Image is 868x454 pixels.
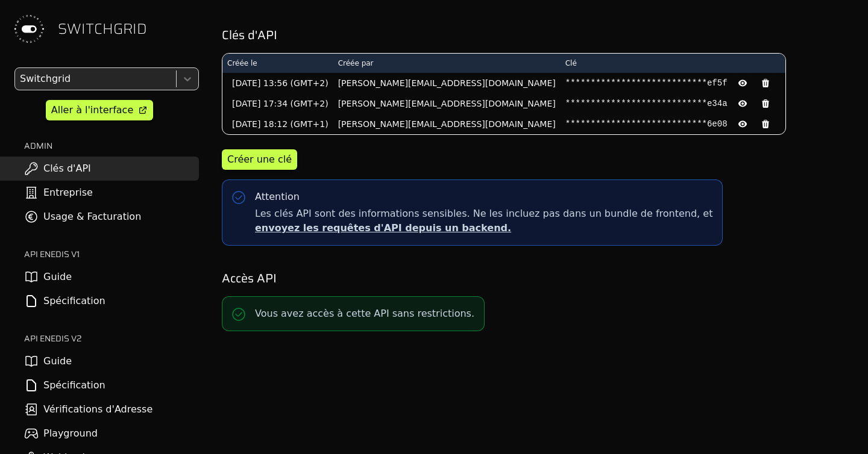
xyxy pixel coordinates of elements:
[333,114,561,134] td: [PERSON_NAME][EMAIL_ADDRESS][DOMAIN_NAME]
[51,103,133,117] div: Aller à l'interface
[222,73,333,93] td: [DATE] 13:56 (GMT+2)
[255,207,712,235] span: Les clés API sont des informations sensibles. Ne les incluez pas dans un bundle de frontend, et
[222,149,297,170] button: Créer une clé
[227,152,292,167] div: Créer une clé
[24,248,199,260] h2: API ENEDIS v1
[333,73,561,93] td: [PERSON_NAME][EMAIL_ADDRESS][DOMAIN_NAME]
[222,26,851,43] h2: Clés d'API
[222,54,333,73] th: Créée le
[561,54,785,73] th: Clé
[222,93,333,114] td: [DATE] 17:34 (GMT+2)
[255,190,300,204] div: Attention
[24,332,199,344] h2: API ENEDIS v2
[10,10,48,48] img: Switchgrid Logo
[222,270,851,287] h2: Accès API
[333,93,561,114] td: [PERSON_NAME][EMAIL_ADDRESS][DOMAIN_NAME]
[46,100,153,120] a: Aller à l'interface
[24,140,199,152] h2: ADMIN
[255,306,474,321] p: Vous avez accès à cette API sans restrictions.
[58,19,147,39] span: SWITCHGRID
[222,114,333,134] td: [DATE] 18:12 (GMT+1)
[333,54,561,73] th: Créée par
[255,221,712,235] p: envoyez les requêtes d'API depuis un backend.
